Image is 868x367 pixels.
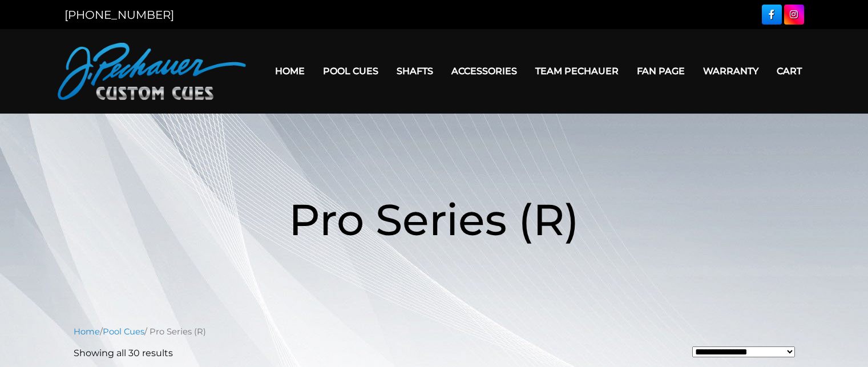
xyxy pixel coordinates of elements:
[74,346,173,360] p: Showing all 30 results
[526,57,628,86] a: Team Pechauer
[694,57,768,86] a: Warranty
[266,57,314,86] a: Home
[58,43,246,100] img: Pechauer Custom Cues
[103,326,144,337] a: Pool Cues
[692,346,795,357] select: Shop order
[74,325,795,338] nav: Breadcrumb
[628,57,694,86] a: Fan Page
[387,57,442,86] a: Shafts
[289,193,579,246] span: Pro Series (R)
[314,57,387,86] a: Pool Cues
[768,57,811,86] a: Cart
[64,8,174,22] a: [PHONE_NUMBER]
[442,57,526,86] a: Accessories
[74,326,100,337] a: Home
